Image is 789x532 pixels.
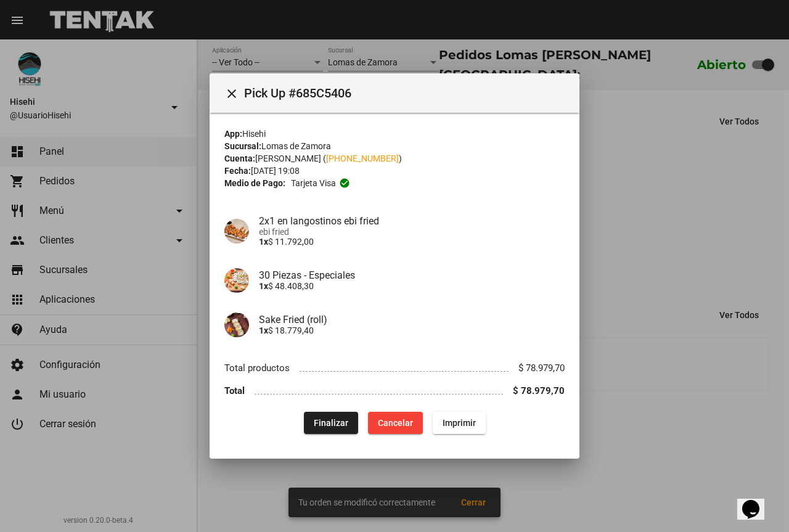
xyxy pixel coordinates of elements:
span: Pick Up #685C5406 [244,83,570,103]
span: Finalizar [314,418,348,428]
span: Tarjeta visa [291,177,336,189]
img: a4e4c267-8c7b-41ad-b208-52e7ad8c0c71.jpg [224,268,249,293]
img: c826c743-096c-43ee-8081-4052b10bed48.jpg [224,313,249,337]
strong: Fecha: [224,166,251,176]
b: 1x [259,237,268,247]
strong: Medio de Pago: [224,177,285,189]
strong: App: [224,129,242,139]
button: Imprimir [433,412,486,434]
div: Hisehi [224,128,565,140]
p: $ 48.408,30 [259,281,565,291]
mat-icon: check_circle [339,178,350,189]
mat-icon: Cerrar [224,86,239,101]
li: Total $ 78.979,70 [224,380,565,403]
div: [DATE] 19:08 [224,165,565,177]
span: ebi fried [259,227,565,237]
strong: Cuenta: [224,153,255,163]
iframe: chat widget [737,483,777,520]
h4: 2x1 en langostinos ebi fried [259,215,565,227]
button: Cancelar [368,412,423,434]
p: $ 11.792,00 [259,237,565,247]
button: Cerrar [219,81,244,105]
div: [PERSON_NAME] ( ) [224,152,565,165]
p: $ 18.779,40 [259,325,565,335]
h4: 30 Piezas - Especiales [259,269,565,281]
span: Cancelar [378,418,413,428]
b: 1x [259,325,268,335]
b: 1x [259,281,268,291]
img: 36ae70a8-0357-4ab6-9c16-037de2f87b50.jpg [224,219,249,243]
li: Total productos $ 78.979,70 [224,357,565,380]
a: [PHONE_NUMBER] [326,153,399,163]
span: Imprimir [443,418,476,428]
button: Finalizar [304,412,358,434]
div: Lomas de Zamora [224,140,565,152]
h4: Sake Fried (roll) [259,314,565,325]
strong: Sucursal: [224,141,261,151]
